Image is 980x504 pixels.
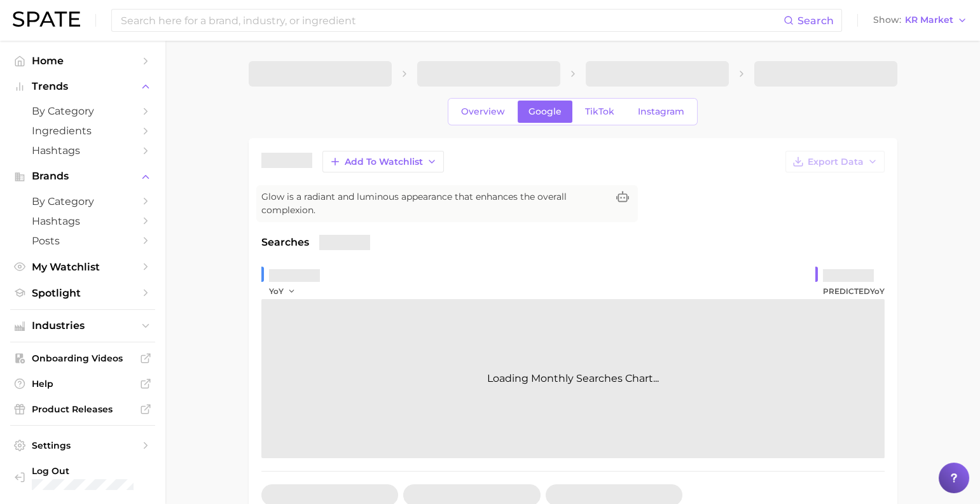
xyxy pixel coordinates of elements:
[10,316,155,335] button: Industries
[32,171,134,182] span: Brands
[32,261,134,273] span: My Watchlist
[10,374,155,393] a: Help
[261,299,885,458] div: Loading Monthly Searches Chart...
[269,284,296,299] button: YoY
[10,400,155,419] a: Product Releases
[32,235,134,247] span: Posts
[32,403,134,415] span: Product Releases
[32,353,134,364] span: Onboarding Videos
[638,106,684,117] span: Instagram
[32,81,134,92] span: Trends
[32,55,134,67] span: Home
[627,101,695,123] a: Instagram
[450,101,516,123] a: Overview
[518,101,572,123] a: Google
[32,195,134,207] span: by Category
[808,157,864,167] span: Export Data
[10,349,155,368] a: Onboarding Videos
[574,101,625,123] a: TikTok
[10,141,155,160] a: Hashtags
[32,287,134,299] span: Spotlight
[528,106,562,117] span: Google
[32,440,134,451] span: Settings
[261,235,309,250] span: Searches
[10,257,155,277] a: My Watchlist
[785,151,885,172] button: Export Data
[10,461,155,494] a: Log out. Currently logged in with e-mail doyeon@spate.nyc.
[585,106,614,117] span: TikTok
[10,77,155,96] button: Trends
[10,51,155,71] a: Home
[322,151,444,172] button: Add to Watchlist
[797,15,834,27] span: Search
[10,436,155,455] a: Settings
[823,284,885,299] span: Predicted
[10,167,155,186] button: Brands
[870,12,970,29] button: ShowKR Market
[10,231,155,251] a: Posts
[32,215,134,227] span: Hashtags
[10,211,155,231] a: Hashtags
[261,190,607,217] span: Glow is a radiant and luminous appearance that enhances the overall complexion.
[10,121,155,141] a: Ingredients
[10,101,155,121] a: by Category
[120,10,783,31] input: Search here for a brand, industry, or ingredient
[32,320,134,332] span: Industries
[461,106,505,117] span: Overview
[905,17,953,24] span: KR Market
[32,144,134,157] span: Hashtags
[13,11,80,27] img: SPATE
[870,286,885,296] span: YoY
[32,465,145,477] span: Log Out
[32,105,134,117] span: by Category
[32,378,134,389] span: Help
[10,283,155,303] a: Spotlight
[32,125,134,137] span: Ingredients
[345,157,423,167] span: Add to Watchlist
[10,192,155,211] a: by Category
[269,286,284,297] span: YoY
[873,17,901,24] span: Show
